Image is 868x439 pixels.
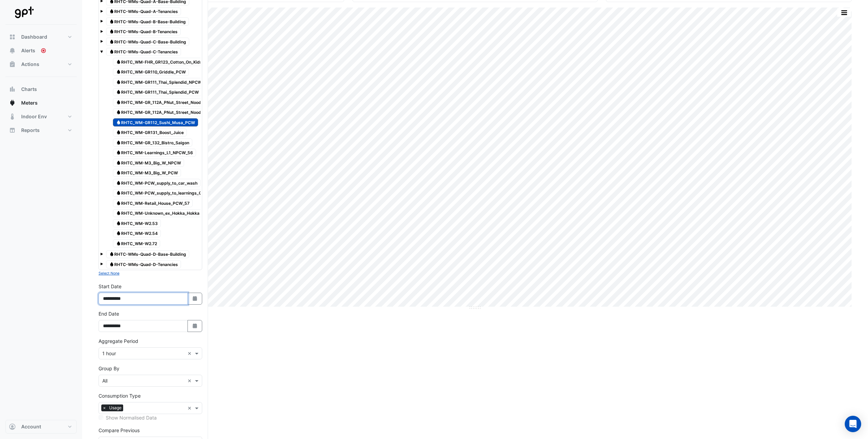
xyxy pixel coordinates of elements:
[116,190,121,196] fa-icon: Water
[9,34,16,40] app-icon: Dashboard
[9,61,16,68] app-icon: Actions
[9,127,16,134] app-icon: Reports
[99,392,141,399] label: Consumption Type
[113,229,161,238] span: RHTC_WM-W2.54
[113,98,225,106] span: RHTC_WM-GR_112A_PNut_Street_Noodles_NPCW
[106,8,181,16] span: RHTC-WMs-Quad-A-Tenancies
[109,29,114,34] fa-icon: Water
[9,86,16,93] app-icon: Charts
[113,239,160,248] span: RHTC_WM-W2.72
[116,160,121,165] fa-icon: Water
[21,86,37,93] span: Charts
[116,150,121,155] fa-icon: Water
[113,68,189,76] span: RHTC_WM-GR110_Griddle_PCW
[109,262,114,267] fa-icon: Water
[21,113,47,120] span: Indoor Env
[113,159,184,167] span: RHTC_WM-M3_Big_W_NPCW
[113,138,192,147] span: RHTC_WM-GR_132_Bistro_Saigon
[21,127,40,134] span: Reports
[106,17,189,26] span: RHTC-WMs-Quad-B-Base-Building
[9,47,16,54] app-icon: Alerts
[101,404,107,411] span: ×
[116,59,121,64] fa-icon: Water
[116,241,121,246] fa-icon: Water
[113,209,203,217] span: RHTC_WM-Unknown_ex_Hokka_Hokka
[845,416,861,432] div: Open Intercom Messenger
[107,404,123,411] span: Usage
[116,99,121,105] fa-icon: Water
[116,231,121,236] fa-icon: Water
[5,110,77,123] button: Indoor Env
[116,130,121,135] fa-icon: Water
[106,38,189,46] span: RHTC-WMs-Quad-C-Base-Building
[106,260,181,268] span: RHTC-WMs-Quad-D-Tenancies
[5,420,77,434] button: Account
[116,211,121,216] fa-icon: Water
[116,69,121,75] fa-icon: Water
[113,199,193,207] span: RHTC_WM-Retail_House_PCW_57
[113,78,205,86] span: RHTC_WM-GR111_Thai_Splendid_NPCW
[113,118,198,127] span: RHTC_WM-GR112_Sushi_Musa_PCW
[5,123,77,137] button: Reports
[116,120,121,125] fa-icon: Water
[9,113,16,120] app-icon: Indoor Env
[116,170,121,175] fa-icon: Water
[113,129,187,137] span: RHTC_WM-GR131_Boost_Juice
[99,414,202,421] div: Selected meters/streams do not support normalisation
[21,34,47,40] span: Dashboard
[113,58,205,66] span: RHTC_WM-FHR_GR123_Cotton_On_Kids
[99,337,138,345] label: Aggregate Period
[192,323,198,329] fa-icon: Select Date
[187,350,193,357] span: Clear
[192,296,198,302] fa-icon: Select Date
[99,310,119,317] label: End Date
[116,200,121,205] fa-icon: Water
[21,99,38,106] span: Meters
[113,108,222,117] span: RHTC_WM-GR_112A_PNut_Street_Noodles_PCW
[113,88,202,96] span: RHTC_WM-GR111_Thai_Splendid_PCW
[9,99,16,106] app-icon: Meters
[21,423,41,430] span: Account
[113,219,161,227] span: RHTC_WM-W2.53
[837,8,851,17] button: More Options
[116,140,121,145] fa-icon: Water
[5,30,77,44] button: Dashboard
[109,19,114,24] fa-icon: Water
[99,283,121,290] label: Start Date
[21,47,35,54] span: Alerts
[99,271,119,276] small: Select None
[109,9,114,14] fa-icon: Water
[113,179,200,187] span: RHTC_WM-PCW_supply_to_car_wash
[99,270,119,276] button: Select None
[116,180,121,185] fa-icon: Water
[116,90,121,95] fa-icon: Water
[106,48,181,56] span: RHTC-WMs-Quad-C-Tenancies
[113,189,218,197] span: RHTC_WM-PCW_supply_to_learnings_Quad_C
[116,221,121,226] fa-icon: Water
[113,169,181,177] span: RHTC_WM-M3_Big_W_PCW
[187,377,193,384] span: Clear
[187,404,193,412] span: Clear
[5,82,77,96] button: Charts
[40,48,47,54] div: Tooltip anchor
[113,149,196,157] span: RHTC_WM-Learnings_L1_NPCW_56
[5,96,77,110] button: Meters
[116,110,121,115] fa-icon: Water
[21,61,39,68] span: Actions
[106,414,157,421] label: Show Normalised Data
[99,365,119,372] label: Group By
[106,28,181,36] span: RHTC-WMs-Quad-B-Tenancies
[116,79,121,84] fa-icon: Water
[5,57,77,71] button: Actions
[109,252,114,257] fa-icon: Water
[109,39,114,44] fa-icon: Water
[99,427,140,434] label: Compare Previous
[106,250,189,258] span: RHTC-WMs-Quad-D-Base-Building
[8,5,39,19] img: Company Logo
[5,44,77,57] button: Alerts
[109,49,114,54] fa-icon: Water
